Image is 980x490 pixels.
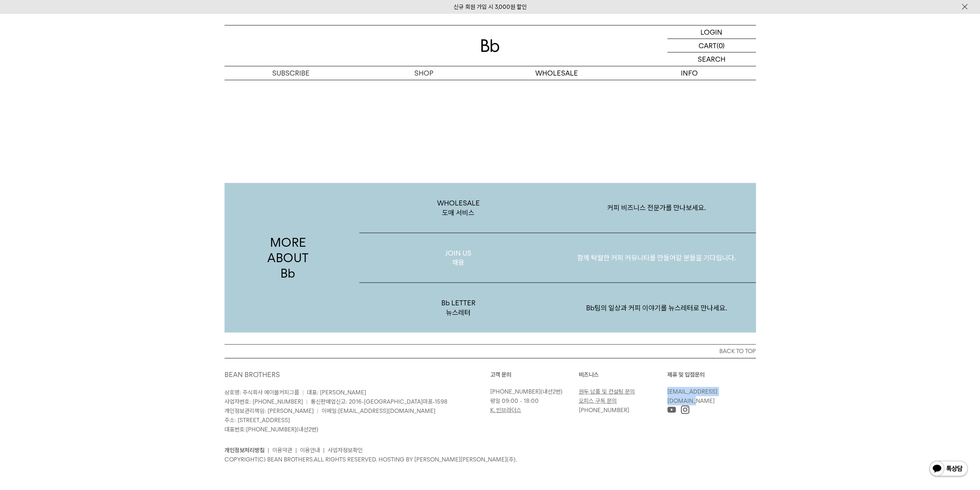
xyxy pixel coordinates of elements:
span: 개인정보관리책임: [PERSON_NAME] [224,407,314,414]
p: JOIN US 채용 [359,233,558,283]
span: | [317,407,318,414]
span: 주소: [STREET_ADDRESS] [224,417,290,424]
a: 원두 납품 및 컨설팅 문의 [579,388,635,395]
span: 통신판매업신고: 2016-[GEOGRAPHIC_DATA]마포-1598 [311,398,447,405]
p: 커피 비즈니스 전문가를 만나보세요. [558,188,756,228]
a: CART (0) [667,39,756,52]
p: Bb LETTER 뉴스레터 [359,283,558,333]
span: 대표: [PERSON_NAME] [307,389,366,396]
span: 대표번호: (내선2번) [224,426,318,433]
img: 카카오톡 채널 1:1 채팅 버튼 [928,460,968,478]
li: | [323,446,325,455]
a: SHOP [357,66,490,80]
p: LOGIN [700,25,722,39]
a: [PHONE_NUMBER] [579,407,629,414]
p: 고객 문의 [490,370,579,379]
p: INFO [623,66,756,80]
a: Bb LETTER뉴스레터 Bb팀의 일상과 커피 이야기를 뉴스레터로 만나세요. [359,283,756,333]
p: COPYRIGHT(C) BEAN BROTHERS. ALL RIGHTS RESERVED. HOSTING BY [PERSON_NAME][PERSON_NAME](주). [224,455,756,464]
a: SUBSCRIBE [224,66,357,80]
a: 신규 회원 가입 시 3,000원 할인 [454,3,527,10]
span: | [306,398,308,405]
p: 비즈니스 [579,370,667,379]
li: | [295,446,297,455]
a: 개인정보처리방침 [224,447,265,454]
a: [PHONE_NUMBER] [490,388,541,395]
a: K. 빈브라더스 [490,407,521,414]
span: 이메일: [322,407,436,414]
a: JOIN US채용 함께 탁월한 커피 커뮤니티를 만들어갈 분들을 기다립니다. [359,233,756,283]
a: [PHONE_NUMBER] [246,426,297,433]
li: | [268,446,269,455]
p: CART [699,39,717,52]
p: WHOLESALE 도매 서비스 [359,183,558,233]
a: 이용안내 [300,447,320,454]
span: | [302,389,304,396]
a: WHOLESALE도매 서비스 커피 비즈니스 전문가를 만나보세요. [359,183,756,233]
p: Bb팀의 일상과 커피 이야기를 뉴스레터로 만나세요. [558,288,756,328]
p: (0) [717,39,725,52]
a: 오피스 구독 문의 [579,397,617,404]
a: 사업자정보확인 [328,447,363,454]
a: [EMAIL_ADDRESS][DOMAIN_NAME] [667,388,717,404]
a: LOGIN [667,25,756,39]
p: (내선2번) [490,387,575,396]
p: 평일 09:00 - 18:00 [490,396,575,406]
p: 함께 탁월한 커피 커뮤니티를 만들어갈 분들을 기다립니다. [558,238,756,278]
p: SEARCH [698,52,725,66]
p: WHOLESALE [490,66,623,80]
span: 상호명: 주식회사 에이블커피그룹 [224,389,299,396]
a: [EMAIL_ADDRESS][DOMAIN_NAME] [338,407,436,414]
a: 이용약관 [272,447,292,454]
img: 로고 [481,39,499,52]
p: MORE ABOUT Bb [224,183,352,333]
span: 사업자번호: [PHONE_NUMBER] [224,398,303,405]
p: 제휴 및 입점문의 [667,370,756,379]
button: BACK TO TOP [224,344,756,358]
a: BEAN BROTHERS [224,370,280,379]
